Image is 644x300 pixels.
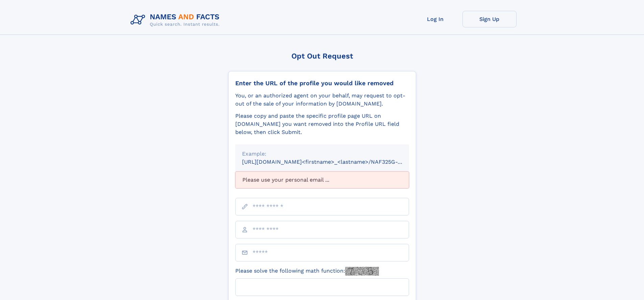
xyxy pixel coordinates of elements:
a: Sign Up [462,11,517,27]
a: Log In [408,11,462,27]
div: Please copy and paste the specific profile page URL on [DOMAIN_NAME] you want removed into the Pr... [235,112,409,136]
label: Please solve the following math function: [235,267,379,276]
div: Opt Out Request [228,52,416,60]
div: Example: [242,150,402,158]
div: Enter the URL of the profile you would like removed [235,79,409,87]
div: Please use your personal email ... [235,171,409,188]
small: [URL][DOMAIN_NAME]<firstname>_<lastname>/NAF325G-xxxxxxxx [242,159,422,165]
div: You, or an authorized agent on your behalf, may request to opt-out of the sale of your informatio... [235,92,409,108]
img: Logo Names and Facts [128,11,225,29]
